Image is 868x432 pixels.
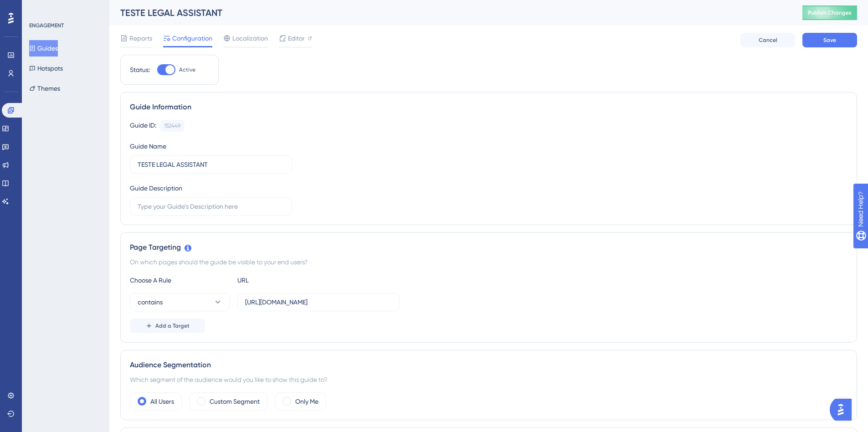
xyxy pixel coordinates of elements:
[130,183,182,194] div: Guide Description
[155,322,190,329] span: Add a Target
[138,159,284,170] input: Type your Guide’s Name here
[120,6,780,19] div: TESTE LEGAL ASSISTANT
[29,60,63,77] button: Hotspots
[288,33,305,44] span: Editor
[808,9,852,16] span: Publish Changes
[740,33,795,47] button: Cancel
[237,275,338,286] div: URL
[130,374,847,385] div: Which segment of the audience would you like to show this guide to?
[130,360,847,370] div: Audience Segmentation
[210,396,260,407] label: Custom Segment
[130,319,205,333] button: Add a Target
[802,33,857,47] button: Save
[759,36,777,44] span: Cancel
[130,275,230,286] div: Choose A Rule
[830,396,857,423] iframe: UserGuiding AI Assistant Launcher
[129,33,152,44] span: Reports
[130,102,847,113] div: Guide Information
[172,33,212,44] span: Configuration
[138,297,163,308] span: contains
[245,297,392,307] input: yourwebsite.com/path
[130,293,230,311] button: contains
[130,242,847,253] div: Page Targeting
[150,396,174,407] label: All Users
[138,201,284,211] input: Type your Guide’s Description here
[29,22,64,29] div: ENGAGEMENT
[295,396,318,407] label: Only Me
[802,5,857,20] button: Publish Changes
[179,66,195,73] span: Active
[130,120,156,132] div: Guide ID:
[130,257,847,267] div: On which pages should the guide be visible to your end users?
[130,141,166,152] div: Guide Name
[164,122,180,129] div: 152449
[823,36,836,44] span: Save
[232,33,268,44] span: Localization
[130,64,150,75] div: Status:
[29,80,60,97] button: Themes
[21,2,57,13] span: Need Help?
[29,40,58,57] button: Guides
